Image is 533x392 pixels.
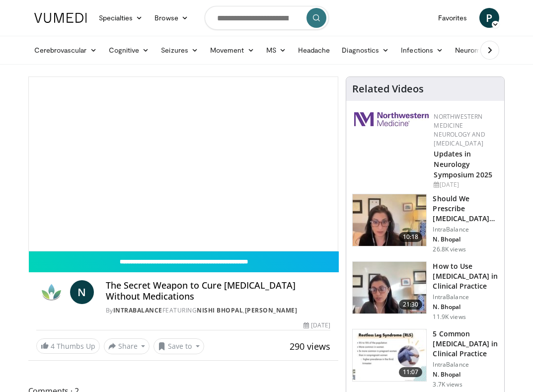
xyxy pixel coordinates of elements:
h3: How to Use [MEDICAL_DATA] in Clinical Practice [433,261,498,291]
p: 26.8K views [433,245,465,253]
video-js: Video Player [29,77,338,251]
button: Save to [153,338,204,354]
a: MS [260,40,292,60]
p: N. Bhopal [433,303,498,311]
p: IntraBalance [433,226,498,234]
a: 21:30 How to Use [MEDICAL_DATA] in Clinical Practice IntraBalance N. Bhopal 11.9K views [352,261,498,321]
a: P [479,8,499,28]
img: VuMedi Logo [34,13,87,23]
a: 11:07 5 Common [MEDICAL_DATA] in Clinical Practice IntraBalance N. Bhopal 3.7K views [352,329,498,389]
span: 10:18 [399,232,423,242]
a: IntraBalance [113,306,162,314]
h3: 5 Common [MEDICAL_DATA] in Clinical Practice [433,329,498,359]
a: 4 Thumbs Up [36,338,100,354]
img: 2a462fb6-9365-492a-ac79-3166a6f924d8.png.150x105_q85_autocrop_double_scale_upscale_version-0.2.jpg [354,112,429,126]
img: e41a58fc-c8b3-4e06-accc-3dd0b2ae14cc.150x105_q85_crop-smart_upscale.jpg [353,329,426,381]
div: [DATE] [304,321,330,330]
div: [DATE] [434,180,496,189]
span: 11:07 [399,367,423,377]
span: 21:30 [399,300,423,310]
p: 11.9K views [433,313,465,321]
input: Search topics, interventions [205,6,329,30]
a: Updates in Neurology Symposium 2025 [434,149,492,179]
a: Infections [395,40,449,60]
a: Browse [149,8,194,28]
a: Headache [292,40,336,60]
p: IntraBalance [433,293,498,301]
a: N [70,280,94,304]
h4: Related Videos [352,83,424,95]
img: IntraBalance [36,280,66,304]
img: f7087805-6d6d-4f4e-b7c8-917543aa9d8d.150x105_q85_crop-smart_upscale.jpg [353,194,426,246]
a: Specialties [93,8,149,28]
button: Share [104,338,150,354]
h3: Should We Prescribe [MEDICAL_DATA] for Sleep? [433,194,498,224]
a: Northwestern Medicine Neurology and [MEDICAL_DATA] [434,112,485,148]
div: By FEATURING , [106,306,331,315]
a: Seizures [155,40,204,60]
p: 3.7K views [433,381,462,389]
img: 662646f3-24dc-48fd-91cb-7f13467e765c.150x105_q85_crop-smart_upscale.jpg [353,262,426,314]
a: Nishi Bhopal [197,306,243,314]
p: N. Bhopal [433,371,498,379]
h4: The Secret Weapon to Cure [MEDICAL_DATA] Without Medications [106,280,331,302]
a: Diagnostics [336,40,395,60]
p: N. Bhopal [433,235,498,243]
a: Cerebrovascular [28,40,103,60]
span: 290 views [290,340,330,352]
a: [PERSON_NAME] [245,306,298,314]
a: Movement [204,40,260,60]
a: Neuromuscular [449,40,520,60]
a: Favorites [432,8,473,28]
a: Cognitive [103,40,155,60]
span: 4 [51,341,55,351]
p: IntraBalance [433,361,498,369]
a: 10:18 Should We Prescribe [MEDICAL_DATA] for Sleep? IntraBalance N. Bhopal 26.8K views [352,194,498,253]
